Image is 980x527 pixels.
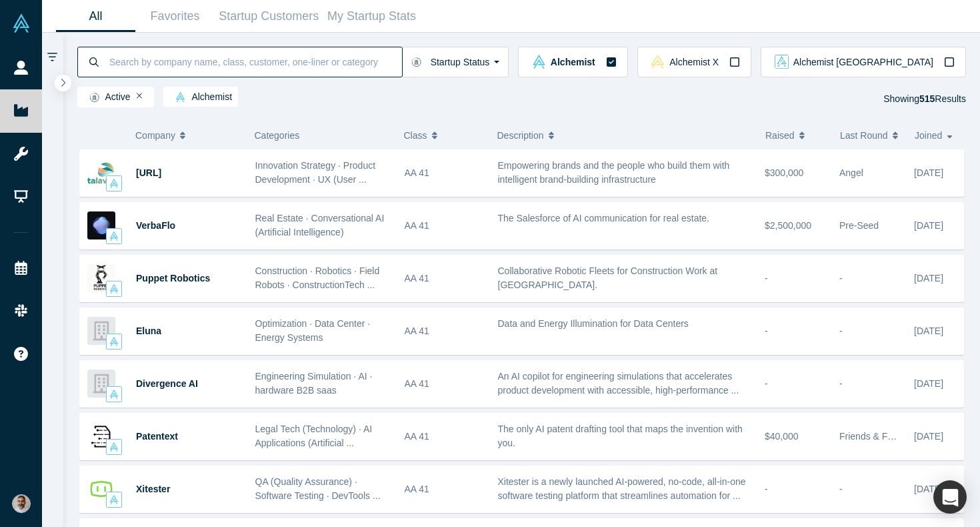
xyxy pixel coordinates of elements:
div: AA 41 [405,414,484,460]
div: AA 41 [405,203,484,249]
span: Data and Energy Illumination for Data Centers [498,318,689,329]
img: alchemist Vault Logo [109,442,119,452]
span: Alchemist [GEOGRAPHIC_DATA] [793,57,933,67]
span: [DATE] [914,378,943,389]
button: alchemist_aj Vault LogoAlchemist [GEOGRAPHIC_DATA] [761,47,966,77]
span: [DATE] [914,167,943,178]
a: Eluna [136,326,161,336]
img: alchemistx Vault Logo [651,55,665,69]
img: alchemist Vault Logo [109,337,119,346]
img: Eluna's Logo [87,317,115,345]
img: alchemist Vault Logo [175,92,185,102]
span: $40,000 [765,431,799,442]
span: - [839,378,843,389]
button: Company [135,121,233,149]
button: alchemistx Vault LogoAlchemist X [637,47,751,77]
span: - [839,273,843,284]
span: Categories [255,130,300,141]
img: alchemist Vault Logo [109,284,119,294]
span: Engineering Simulation · AI · hardware B2B saas [255,371,373,396]
a: Divergence AI [136,378,198,389]
span: Innovation Strategy · Product Development · UX (User ... [255,160,376,185]
img: Startup status [411,57,421,67]
div: AA 41 [405,361,484,407]
span: Description [497,121,544,149]
img: alchemist Vault Logo [109,390,119,399]
span: Empowering brands and the people who build them with intelligent brand-building infrastructure [498,160,730,185]
img: alchemist_aj Vault Logo [775,55,789,69]
img: Gotam Bhardwaj's Account [12,494,31,513]
span: An AI copilot for engineering simulations that accelerates product development with accessible, h... [498,371,739,396]
span: $300,000 [765,167,803,178]
button: Class [404,121,477,149]
span: Construction · Robotics · Field Robots · ConstructionTech ... [255,266,380,290]
div: AA 41 [405,308,484,354]
div: AA 41 [405,150,484,196]
button: Startup Status [402,47,509,77]
span: Alchemist [169,92,232,103]
span: The only AI patent drafting tool that maps the invention with you. [498,424,743,448]
button: Remove Filter [137,91,143,101]
button: Last Round [840,121,901,149]
a: Favorites [135,1,215,32]
img: Startup status [89,92,99,103]
img: Alchemist Vault Logo [12,14,31,33]
span: $2,500,000 [765,220,811,231]
span: Alchemist X [669,57,719,67]
span: - [765,378,768,389]
img: Puppet Robotics's Logo [87,264,115,292]
a: [URL] [136,167,161,178]
span: [DATE] [914,484,943,494]
span: Alchemist [551,57,595,67]
a: All [56,1,135,32]
a: VerbaFlo [136,220,175,231]
span: Xitester is a newly launched AI-powered, no-code, all-in-one software testing platform that strea... [498,476,746,501]
button: Description [497,121,752,149]
span: Angel [839,167,863,178]
span: Legal Tech (Technology) · AI Applications (Artificial ... [255,424,373,448]
span: Friends & Family [839,431,909,442]
span: [DATE] [914,431,943,442]
span: Patentext [136,431,178,442]
img: alchemist Vault Logo [109,495,119,504]
span: Collaborative Robotic Fleets for Construction Work at [GEOGRAPHIC_DATA]. [498,266,718,290]
img: Patentext's Logo [87,422,115,450]
img: Talawa.ai's Logo [87,159,115,187]
img: Divergence AI's Logo [87,370,115,398]
span: - [839,484,843,494]
span: QA (Quality Assurance) · Software Testing · DevTools ... [255,476,381,501]
a: Xitester [136,484,170,494]
span: - [839,326,843,336]
span: - [765,273,768,284]
span: Company [135,121,175,149]
img: alchemist Vault Logo [532,55,546,69]
span: - [765,484,768,494]
span: Raised [765,121,795,149]
span: Real Estate · Conversational AI (Artificial Intelligence) [255,213,385,237]
img: alchemist Vault Logo [109,179,119,188]
span: Showing Results [883,93,966,104]
a: Puppet Robotics [136,273,210,284]
button: alchemist Vault LogoAlchemist [518,47,627,77]
img: alchemist Vault Logo [109,231,119,241]
img: Xitester's Logo [87,475,115,503]
span: Class [404,121,427,149]
span: - [765,326,768,336]
button: Joined [915,121,957,149]
a: My Startup Stats [323,1,421,32]
strong: 515 [919,93,935,104]
span: Pre-Seed [839,220,879,231]
img: VerbaFlo's Logo [87,211,115,239]
button: Raised [765,121,826,149]
span: [DATE] [914,220,943,231]
a: Startup Customers [215,1,323,32]
span: Active [83,92,131,103]
div: AA 41 [405,255,484,302]
span: Last Round [840,121,888,149]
